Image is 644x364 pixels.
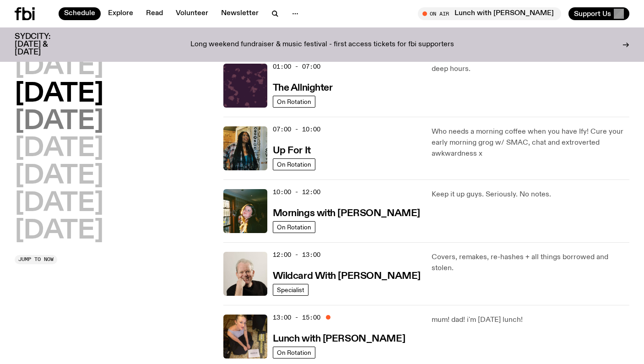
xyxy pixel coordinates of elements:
[15,136,103,162] button: [DATE]
[223,126,267,170] img: Ify - a Brown Skin girl with black braided twists, looking up to the side with her tongue stickin...
[15,81,103,107] button: [DATE]
[273,158,315,170] a: On Rotation
[273,207,420,218] a: Mornings with [PERSON_NAME]
[277,349,311,356] span: On Rotation
[273,146,311,156] h3: Up For It
[277,161,311,168] span: On Rotation
[277,286,304,293] span: Specialist
[223,315,267,359] img: SLC lunch cover
[15,191,103,217] button: [DATE]
[18,257,54,262] span: Jump to now
[273,270,421,281] a: Wildcard With [PERSON_NAME]
[277,98,311,105] span: On Rotation
[273,284,308,296] a: Specialist
[15,255,57,264] button: Jump to now
[170,7,214,20] a: Volunteer
[277,223,311,230] span: On Rotation
[432,126,629,159] p: Who needs a morning coffee when you have Ify! Cure your early morning grog w/ SMAC, chat and extr...
[15,33,73,56] h3: SYDCITY: [DATE] & [DATE]
[273,96,315,108] a: On Rotation
[273,144,311,156] a: Up For It
[432,64,629,75] p: deep hours.
[190,41,454,49] p: Long weekend fundraiser & music festival - first access tickets for fbi supporters
[574,10,611,18] span: Support Us
[216,7,264,20] a: Newsletter
[223,252,267,296] img: Stuart is smiling charmingly, wearing a black t-shirt against a stark white background.
[273,332,405,344] a: Lunch with [PERSON_NAME]
[568,7,629,20] button: Support Us
[273,209,420,218] h3: Mornings with [PERSON_NAME]
[103,7,139,20] a: Explore
[273,125,320,134] span: 07:00 - 10:00
[273,62,320,71] span: 01:00 - 07:00
[273,221,315,233] a: On Rotation
[15,163,103,189] button: [DATE]
[273,81,333,93] a: The Allnighter
[418,7,561,20] button: On AirLunch with [PERSON_NAME]
[432,252,629,274] p: Covers, remakes, re-hashes + all things borrowed and stolen.
[273,250,320,259] span: 12:00 - 13:00
[15,218,103,244] button: [DATE]
[273,334,405,344] h3: Lunch with [PERSON_NAME]
[273,188,320,196] span: 10:00 - 12:00
[15,54,103,80] button: [DATE]
[273,272,421,281] h3: Wildcard With [PERSON_NAME]
[273,313,320,322] span: 13:00 - 15:00
[59,7,101,20] a: Schedule
[432,315,629,326] p: mum! dad! i'm [DATE] lunch!
[432,189,629,200] p: Keep it up guys. Seriously. No notes.
[15,109,103,135] button: [DATE]
[273,347,315,359] a: On Rotation
[141,7,168,20] a: Read
[273,83,333,93] h3: The Allnighter
[223,189,267,233] img: Freya smiles coyly as she poses for the image.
